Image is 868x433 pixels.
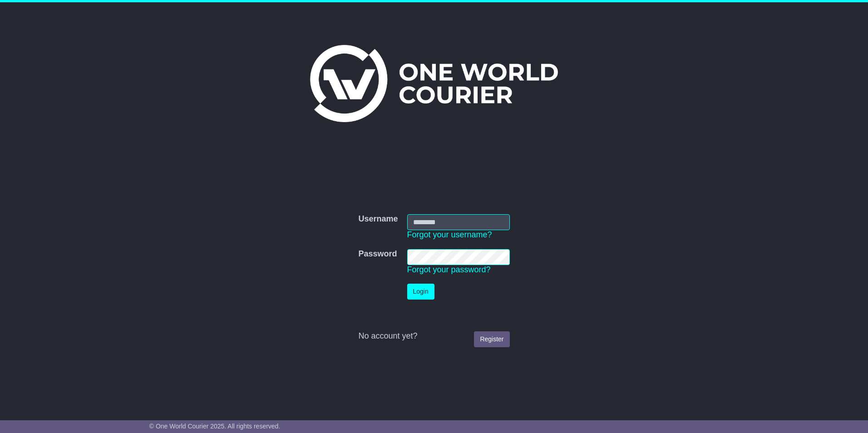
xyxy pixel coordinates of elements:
a: Register [474,331,509,347]
label: Username [358,214,398,224]
a: Forgot your username? [407,230,492,239]
span: © One World Courier 2025. All rights reserved. [149,423,281,430]
label: Password [358,249,397,259]
img: One World [310,45,558,122]
button: Login [407,284,434,300]
div: No account yet? [358,331,509,341]
a: Forgot your password? [407,265,491,274]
